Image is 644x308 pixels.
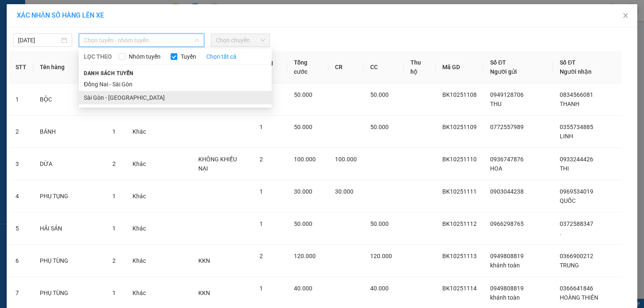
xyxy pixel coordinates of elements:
span: Danh sách tuyến [79,70,139,77]
div: 0886007167 [7,17,66,29]
div: DƯƠNG [72,26,139,36]
td: DỪA [33,148,106,180]
span: 50.000 [294,124,312,130]
input: 14/10/2025 [18,36,60,45]
button: Close [614,4,637,28]
span: HOÀNG THIÊN [560,294,598,301]
span: 0903044238 [490,188,524,195]
span: 100.000 [335,156,357,163]
div: 0383113398 [72,36,139,48]
td: BÁNH [33,116,106,148]
span: 40.000 [294,285,312,292]
span: 2 [112,160,116,167]
li: Đồng Nai - Sài Gòn [79,78,272,91]
span: 50.000 [370,124,389,130]
th: CR [328,51,364,83]
td: Khác [126,245,153,277]
td: 6 [9,245,33,277]
span: Số ĐT [490,59,506,66]
span: 0372588347 [560,220,593,227]
span: 120.000 [370,253,392,259]
span: THU [490,101,501,107]
span: khánh toàn [490,262,520,269]
span: KKN [198,257,210,264]
span: 50.000 [294,220,312,227]
td: PHỤ TỤNG [33,180,106,212]
span: BK10251114 [442,285,477,292]
td: 1 [9,83,33,116]
span: LỌC THEO [84,52,112,61]
span: BK10251109 [442,124,477,130]
td: 4 [9,180,33,212]
td: HẢI SẢN [33,212,106,245]
span: 1 [260,285,263,292]
span: 120.000 [294,253,316,259]
span: 50.000 [370,220,389,227]
span: . [560,230,561,236]
span: KHÔNG KHIẾU NẠI [198,156,237,172]
span: 100.000 [294,156,316,163]
span: 0933244426 [560,156,593,163]
span: 0772557989 [490,124,524,130]
span: 40.000 [370,285,389,292]
span: BK10251113 [442,253,477,259]
th: Thu hộ [404,51,436,83]
span: Nhận: [72,7,92,16]
span: 2 [260,253,263,259]
span: 50.000 [294,91,312,98]
td: Khác [126,148,153,180]
span: 0366641846 [560,285,593,292]
span: Người nhận [560,68,592,75]
span: 0366900212 [560,253,593,259]
span: 0355734885 [560,124,593,130]
span: 1 [260,124,263,130]
span: THANH [560,101,579,107]
span: BK10251112 [442,220,477,227]
span: khánh toàn [490,294,520,301]
th: STT [9,51,33,83]
td: Khác [126,116,153,148]
span: Nhóm tuyến [125,52,164,61]
span: NAM SƠN [72,48,112,77]
span: 30.000 [294,188,312,195]
span: 50.000 [370,91,389,98]
td: 3 [9,148,33,180]
span: 1 [112,225,116,232]
span: Số ĐT [560,59,576,66]
span: 1 [112,193,116,199]
td: PHỤ TÙNG [33,245,106,277]
a: Chọn tất cả [206,52,236,61]
span: 0969534019 [560,188,593,195]
span: BK10251108 [442,91,477,98]
li: Sài Gòn - [GEOGRAPHIC_DATA] [79,91,272,104]
span: Người gửi [490,68,517,75]
span: down [195,38,200,43]
span: Tuyến [177,52,200,61]
span: 0966298765 [490,220,524,227]
span: DĐ: [72,52,84,61]
span: 0949808819 [490,253,524,259]
div: [PERSON_NAME] [72,7,139,26]
span: 1 [260,220,263,227]
span: 0936747876 [490,156,524,163]
span: 1 [112,128,116,135]
span: BK10251110 [442,156,477,163]
span: QUỐC [560,197,576,204]
td: BỘC [33,83,106,116]
th: CC [364,51,404,83]
span: LINH [560,133,573,140]
span: 30.000 [335,188,353,195]
span: 0949808819 [490,285,524,292]
td: Khác [126,180,153,212]
th: Tổng cước [287,51,329,83]
td: 5 [9,212,33,245]
span: 2 [112,257,116,264]
span: 1 [112,290,116,296]
span: 0949128706 [490,91,524,98]
span: close [622,12,629,19]
span: Chọn tuyến - nhóm tuyến [84,34,199,47]
div: Bách Khoa [7,7,66,17]
td: 2 [9,116,33,148]
span: 0834566081 [560,91,593,98]
span: Gửi: [7,8,20,17]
